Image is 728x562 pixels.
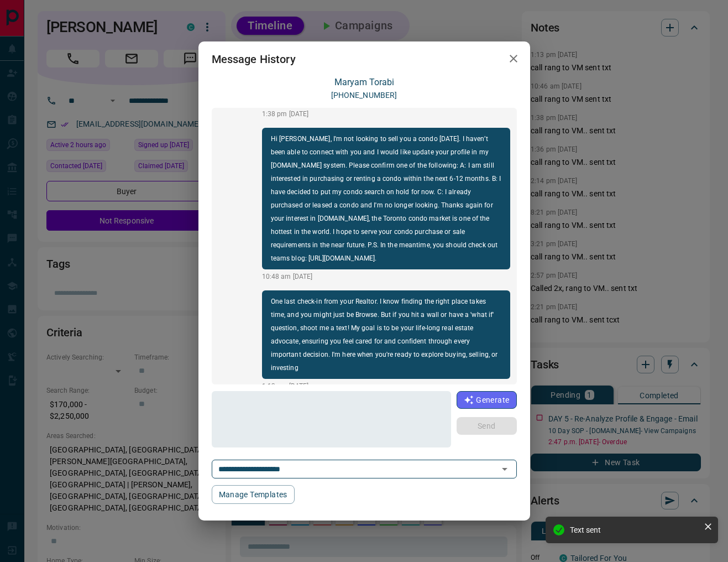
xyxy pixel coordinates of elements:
[262,109,510,119] p: 1:38 pm [DATE]
[457,391,516,409] button: Generate
[570,525,699,534] div: Text sent
[497,461,512,477] button: Open
[262,381,510,391] p: 1:13 pm [DATE]
[271,132,501,265] p: Hi [PERSON_NAME], I'm not looking to sell you a condo [DATE]. I haven’t been able to connect with...
[271,295,501,374] p: One last check-in from your Realtor. I know finding the right place takes time, and you might jus...
[331,90,397,101] p: [PHONE_NUMBER]
[334,77,394,87] a: Maryam Torabi
[198,41,309,77] h2: Message History
[262,272,510,282] p: 10:48 am [DATE]
[212,485,295,504] button: Manage Templates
